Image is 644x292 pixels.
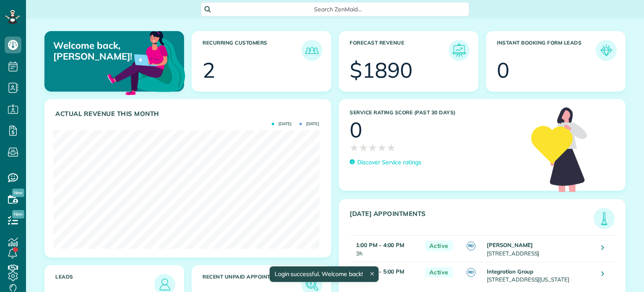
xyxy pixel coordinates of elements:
span: ★ [387,140,396,155]
span: ★ [377,140,387,155]
span: New [12,189,24,197]
td: 3h [350,236,421,262]
div: $1890 [350,60,413,81]
span: [DATE] [299,122,319,126]
img: icon_todays_appointments-901f7ab196bb0bea1936b74009e4eb5ffbc2d2711fa7634e0d609ed5ef32b18b.png [596,210,613,227]
td: 1h [350,262,421,288]
img: dashboard_welcome-42a62b7d889689a78055ac9021e634bf52bae3f8056760290aed330b23ab8690.png [106,21,187,103]
div: 2 [203,60,215,81]
span: Active [425,267,453,278]
div: Login successful. Welcome back! [269,266,378,282]
strong: 1:00 PM - 4:00 PM [356,242,404,248]
img: icon_forecast_revenue-8c13a41c7ed35a8dcfafea3cbb826a0462acb37728057bba2d056411b612bbbe.png [451,42,467,59]
span: New [12,210,24,218]
span: ★ [350,140,359,155]
h3: Instant Booking Form Leads [497,40,596,61]
img: icon_form_leads-04211a6a04a5b2264e4ee56bc0799ec3eb69b7e499cbb523a139df1d13a81ae0.png [598,42,615,59]
span: RD [467,268,475,277]
img: icon_recurring_customers-cf858462ba22bcd05b5a5880d41d6543d210077de5bb9ebc9590e49fd87d84ed.png [304,42,320,59]
h3: [DATE] Appointments [350,210,594,229]
strong: 4:00 PM - 5:00 PM [356,268,404,275]
span: Active [425,241,453,251]
p: Welcome back, [PERSON_NAME]! [53,40,139,62]
td: [STREET_ADDRESS][US_STATE] [485,262,595,288]
td: [STREET_ADDRESS] [485,236,595,262]
h3: Service Rating score (past 30 days) [350,110,523,116]
span: ★ [359,140,368,155]
h3: Recurring Customers [203,40,301,61]
span: RD [467,242,475,250]
h3: Forecast Revenue [350,40,449,61]
div: 0 [350,119,362,140]
div: 0 [497,60,509,81]
a: Discover Service ratings [350,158,421,167]
p: Discover Service ratings [357,158,421,167]
span: ★ [368,140,377,155]
span: [DATE] [272,122,291,126]
h3: Actual Revenue this month [55,110,322,118]
strong: Integration Group [487,268,533,275]
strong: [PERSON_NAME] [487,242,533,248]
